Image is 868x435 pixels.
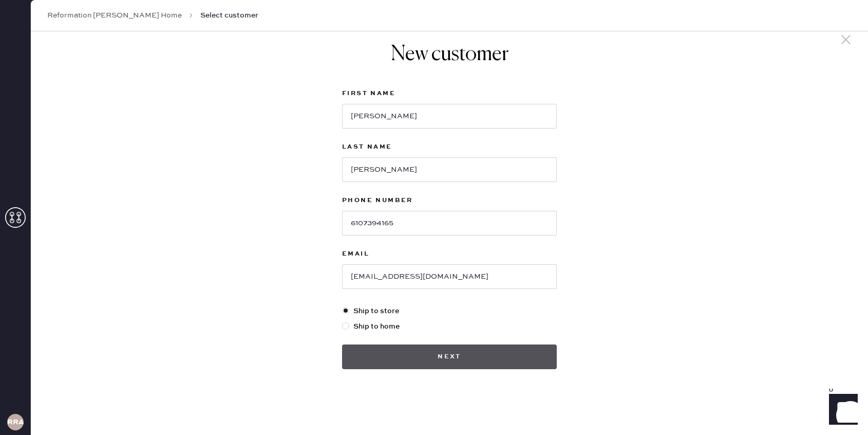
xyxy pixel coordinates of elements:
[342,248,557,260] label: Email
[200,10,258,21] span: Select customer
[342,321,557,332] label: Ship to home
[342,345,557,369] button: Next
[342,104,557,129] input: e.g. John
[7,419,24,426] h3: RRA
[342,194,557,207] label: Phone Number
[342,211,557,235] input: e.g (XXX) XXXXXX
[342,141,557,153] label: Last Name
[342,87,557,100] label: First Name
[342,42,557,67] h1: New customer
[819,389,863,433] iframe: Front Chat
[342,264,557,289] input: e.g. john@doe.com
[342,157,557,182] input: e.g. Doe
[342,305,557,317] label: Ship to store
[47,10,182,21] a: Reformation [PERSON_NAME] Home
